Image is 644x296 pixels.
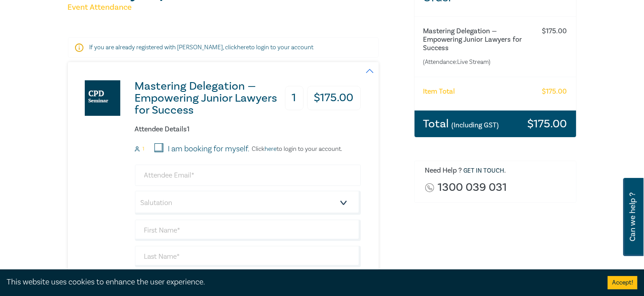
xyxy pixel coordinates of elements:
[168,143,249,155] label: I am booking for myself.
[425,166,569,175] h6: Need Help ? .
[135,220,361,241] input: First Name*
[85,80,120,116] img: Mastering Delegation — Empowering Junior Lawyers for Success
[542,27,567,36] h6: $ 175.00
[423,58,532,67] small: (Attendance: Live Stream )
[628,183,637,251] span: Can we help ?
[142,146,144,152] small: 1
[68,2,403,13] h5: Event Attendance
[438,182,507,193] a: 1300 039 031
[237,43,249,51] a: here
[135,246,361,267] input: Last Name*
[528,118,567,130] h3: $ 175.00
[307,86,361,111] h3: $ 175.00
[7,276,594,288] div: This website uses cookies to enhance the user experience.
[135,125,361,134] h6: Attendee Details 1
[423,27,532,52] h6: Mastering Delegation — Empowering Junior Lawyers for Success
[265,145,277,153] a: here
[90,43,357,52] p: If you are already registered with [PERSON_NAME], click to login to your account
[423,87,455,96] h6: Item Total
[464,167,505,175] a: Get in touch
[608,276,637,289] button: Accept cookies
[135,165,361,186] input: Attendee Email*
[542,87,567,96] h6: $ 175.00
[285,86,304,111] h3: 1
[452,121,499,130] small: (Including GST)
[423,118,499,130] h3: Total
[249,146,342,153] p: Click to login to your account.
[135,80,281,116] h3: Mastering Delegation — Empowering Junior Lawyers for Success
